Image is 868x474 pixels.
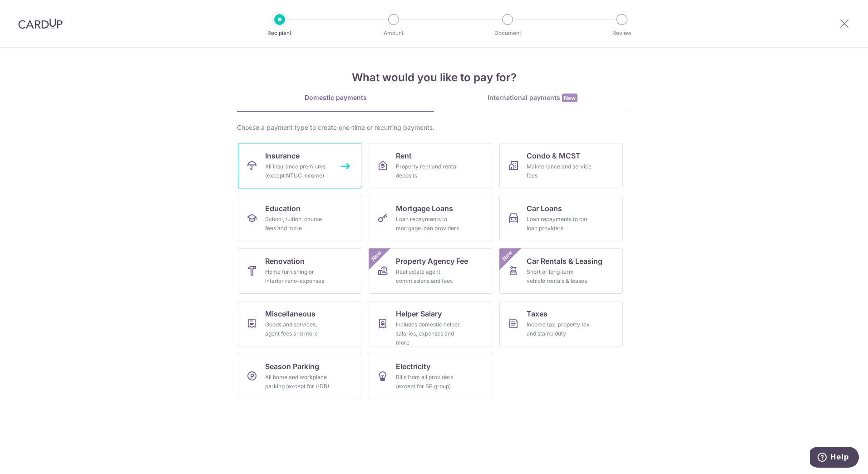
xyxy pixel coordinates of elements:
[396,373,461,391] div: Bills from all providers (except for SP group)
[562,94,577,102] span: New
[237,93,434,102] div: Domestic payments
[265,267,330,286] div: Home furnishing or interior reno-expenses
[265,203,301,214] span: Education
[396,267,461,286] div: Real estate agent commissions and fees
[369,301,492,346] a: Helper SalaryIncludes domestic helper salaries, expenses and more
[369,196,492,241] a: Mortgage LoansLoan repayments to mortgage loan providers
[499,301,623,346] a: TaxesIncome tax, property tax and stamp duty
[499,196,623,241] a: Car LoansLoan repayments to car loan providers
[246,29,313,38] p: Recipient
[265,256,305,267] span: Renovation
[527,162,592,180] div: Maintenance and service fees
[527,320,592,338] div: Income tax, property tax and stamp duty
[527,256,602,267] span: Car Rentals & Leasing
[238,301,361,346] a: MiscellaneousGoods and services, agent fees and more
[474,29,541,38] p: Document
[369,248,492,294] a: Property Agency FeeReal estate agent commissions and feesNew
[369,143,492,188] a: RentProperty rent and rental deposits
[810,447,859,469] iframe: Opens a widget where you can find more information
[369,248,384,263] span: New
[527,267,592,286] div: Short or long‑term vehicle rentals & leases
[588,29,656,38] p: Review
[396,361,430,372] span: Electricity
[396,256,468,267] span: Property Agency Fee
[396,308,442,319] span: Helper Salary
[265,373,330,391] div: All home and workplace parking (except for HDB)
[396,320,461,347] div: Includes domestic helper salaries, expenses and more
[499,143,623,188] a: Condo & MCSTMaintenance and service fees
[527,150,581,161] span: Condo & MCST
[499,248,623,294] a: Car Rentals & LeasingShort or long‑term vehicle rentals & leasesNew
[527,203,562,214] span: Car Loans
[369,354,492,399] a: ElectricityBills from all providers (except for SP group)
[265,215,330,233] div: School, tuition, course fees and more
[238,143,361,188] a: InsuranceAll insurance premiums (except NTUC Income)
[396,162,461,180] div: Property rent and rental deposits
[265,320,330,338] div: Goods and services, agent fees and more
[265,361,319,372] span: Season Parking
[237,123,631,132] div: Choose a payment type to create one-time or recurring payments.
[18,18,63,29] img: CardUp
[360,29,427,38] p: Amount
[238,196,361,241] a: EducationSchool, tuition, course fees and more
[265,162,330,180] div: All insurance premiums (except NTUC Income)
[434,93,631,103] div: International payments
[396,215,461,233] div: Loan repayments to mortgage loan providers
[500,248,515,263] span: New
[237,69,631,86] h4: What would you like to pay for?
[265,308,316,319] span: Miscellaneous
[396,150,412,161] span: Rent
[527,215,592,233] div: Loan repayments to car loan providers
[265,150,300,161] span: Insurance
[238,354,361,399] a: Season ParkingAll home and workplace parking (except for HDB)
[238,248,361,294] a: RenovationHome furnishing or interior reno-expenses
[396,203,453,214] span: Mortgage Loans
[527,308,547,319] span: Taxes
